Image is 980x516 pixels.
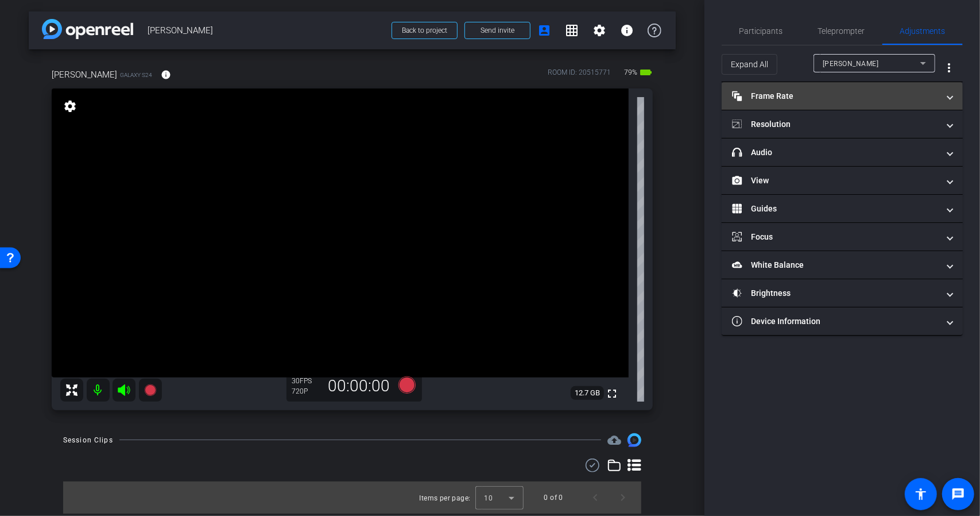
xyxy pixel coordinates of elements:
div: ROOM ID: 20515771 [548,67,611,84]
mat-icon: grid_on [565,24,579,37]
mat-panel-title: Brightness [732,287,939,299]
span: 12.7 GB [571,386,604,400]
mat-icon: message [951,487,965,501]
span: Expand All [731,53,768,75]
mat-expansion-panel-header: White Balance [722,251,963,279]
mat-icon: info [620,24,634,37]
mat-expansion-panel-header: Resolution [722,110,963,138]
span: Back to project [402,26,447,34]
mat-panel-title: Device Information [732,315,939,328]
button: Expand All [722,54,777,75]
mat-expansion-panel-header: Audio [722,138,963,166]
span: 79% [622,63,639,82]
mat-icon: more_vert [942,61,956,75]
mat-panel-title: White Balance [732,259,939,271]
button: Back to project [392,22,458,39]
span: Adjustments [900,27,946,35]
mat-expansion-panel-header: Device Information [722,307,963,335]
mat-panel-title: Audio [732,147,939,159]
mat-icon: settings [62,99,78,113]
span: FPS [300,377,312,385]
mat-icon: cloud_upload [607,433,621,447]
img: app-logo [42,19,133,39]
mat-icon: settings [592,24,606,37]
mat-expansion-panel-header: Frame Rate [722,82,963,110]
mat-expansion-panel-header: Brightness [722,279,963,307]
span: [PERSON_NAME] [148,19,385,42]
mat-panel-title: View [732,175,939,187]
span: Galaxy S24 [120,71,152,79]
span: Teleprompter [818,27,865,35]
button: Next page [609,484,637,511]
mat-panel-title: Focus [732,231,939,243]
mat-icon: battery_std [639,66,653,79]
mat-panel-title: Guides [732,203,939,215]
button: Send invite [464,22,530,39]
mat-icon: fullscreen [605,387,619,401]
mat-expansion-panel-header: Focus [722,223,963,251]
span: Participants [739,27,783,35]
mat-icon: info [161,70,171,80]
mat-panel-title: Frame Rate [732,90,939,102]
button: Previous page [582,484,609,511]
mat-expansion-panel-header: Guides [722,195,963,222]
div: Session Clips [63,434,113,446]
div: Items per page: [420,492,471,504]
div: 30 [292,376,321,386]
div: 00:00:00 [321,376,398,396]
mat-expansion-panel-header: View [722,167,963,194]
span: [PERSON_NAME] [52,68,117,81]
mat-icon: account_box [537,24,551,37]
img: Session clips [627,433,641,447]
span: Send invite [481,26,514,35]
mat-icon: accessibility [914,487,928,501]
div: 0 of 0 [544,492,563,503]
button: More Options for Adjustments Panel [935,54,963,82]
mat-panel-title: Resolution [732,118,939,130]
div: 720P [292,387,321,396]
span: Destinations for your clips [607,433,621,447]
span: [PERSON_NAME] [823,60,879,68]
